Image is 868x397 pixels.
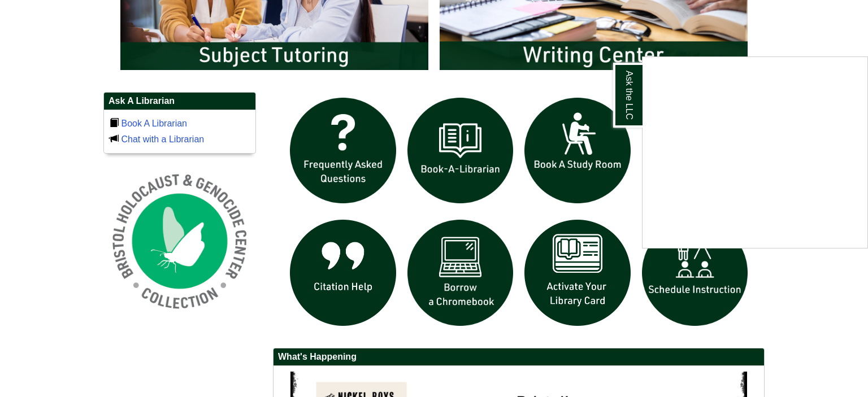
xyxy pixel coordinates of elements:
h2: What's Happening [274,348,764,366]
img: activate Library Card icon links to form to activate student ID into library card [519,214,636,331]
img: Borrow a chromebook icon links to the borrow a chromebook web page [402,214,519,331]
a: Ask the LLC [613,63,643,128]
iframe: Chat Widget [643,57,867,248]
img: citation help icon links to citation help guide page [284,214,402,331]
img: book a study room icon links to book a study room web page [519,92,636,210]
img: For faculty. Schedule Library Instruction icon links to form. [636,214,754,331]
img: Holocaust and Genocide Collection [103,165,256,317]
img: Research Guides icon links to research guides web page [636,92,754,210]
a: Book A Librarian [121,119,187,128]
div: slideshow [284,92,753,337]
img: Book a Librarian icon links to book a librarian web page [402,92,519,210]
a: Chat with a Librarian [121,134,204,144]
div: Ask the LLC [642,56,868,248]
h2: Ask A Librarian [104,93,255,110]
img: frequently asked questions [284,92,402,210]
